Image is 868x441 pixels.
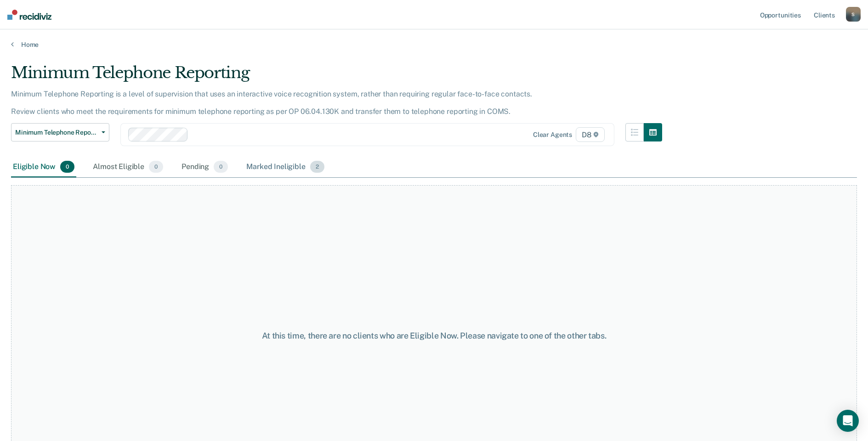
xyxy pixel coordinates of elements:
[533,131,572,139] div: Clear agents
[11,40,857,49] a: Home
[576,127,605,142] span: D8
[11,157,76,177] div: Eligible Now0
[60,161,74,173] span: 0
[149,161,163,173] span: 0
[846,7,861,22] button: S
[244,157,326,177] div: Marked Ineligible2
[310,161,324,173] span: 2
[15,129,98,136] span: Minimum Telephone Reporting
[837,410,859,432] div: Open Intercom Messenger
[223,331,646,341] div: At this time, there are no clients who are Eligible Now. Please navigate to one of the other tabs.
[214,161,228,173] span: 0
[180,157,230,177] div: Pending0
[11,63,662,90] div: Minimum Telephone Reporting
[91,157,165,177] div: Almost Eligible0
[7,10,51,20] img: Recidiviz
[11,90,532,116] p: Minimum Telephone Reporting is a level of supervision that uses an interactive voice recognition ...
[11,123,109,141] button: Minimum Telephone Reporting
